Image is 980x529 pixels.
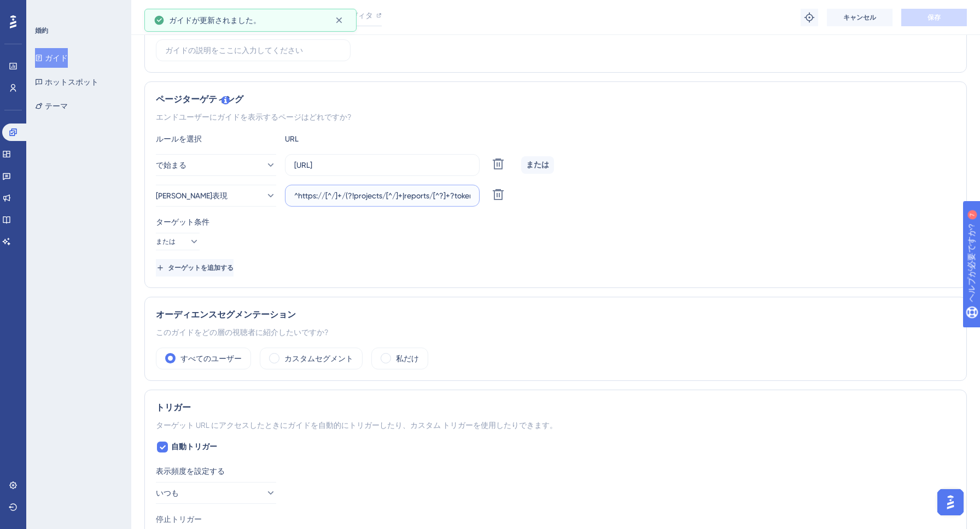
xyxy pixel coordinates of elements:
font: 保存 [927,14,941,21]
font: ガイドが更新されました。 [169,16,261,25]
button: [PERSON_NAME]表現 [156,185,276,207]
font: または [156,238,176,245]
font: トリガー [156,402,191,413]
font: 婚約 [35,27,48,34]
font: ヘルプが必要ですか? [26,5,104,13]
button: キャンセル [827,9,892,26]
font: [PERSON_NAME]表現 [156,191,227,200]
font: 表示頻度を設定する [156,467,225,475]
button: 保存 [901,9,967,26]
font: ターゲット条件 [156,218,209,226]
font: ページターゲティング [156,94,243,104]
font: で始まる [156,161,186,169]
font: いつも [156,489,179,497]
font: 私だけ [396,354,419,363]
iframe: UserGuiding AIアシスタントランチャー [934,486,967,519]
font: ホットスポット [45,78,98,86]
input: yourwebsite.com/パス [294,159,470,171]
button: いつも [156,482,276,504]
font: キャンセル [843,14,876,21]
button: テーマ [35,96,68,116]
button: ターゲットを追加する [156,259,234,277]
font: ターゲット URL にアクセスしたときにガイドを自動的にトリガーしたり、カスタム トリガーを使用したりできます。 [156,421,557,430]
button: ホットスポット [35,72,98,92]
font: このガイドをどの層の視聴者に紹介したいですか? [156,328,328,337]
font: ターゲットを追加する [168,264,234,272]
button: または [156,233,200,250]
button: ガイド [35,48,68,68]
font: オーディエンスセグメンテーション [156,309,296,320]
font: ルールを選択 [156,134,202,143]
font: テーマ [45,102,68,110]
font: エディタ [342,11,373,20]
input: ガイドの説明をここに入力してください [165,44,341,56]
input: yourwebsite.com/パス [294,190,470,202]
font: エンドユーザーにガイドを表示するページはどれですか? [156,113,351,121]
font: URL [285,134,299,143]
font: 7 [111,7,114,13]
font: 自動トリガー [171,442,217,451]
font: カスタムセグメント [284,354,353,363]
font: ガイド [45,54,68,62]
font: 停止トリガー [156,515,202,524]
font: または [526,160,549,169]
font: すべてのユーザー [180,354,242,363]
button: で始まる [156,154,276,176]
